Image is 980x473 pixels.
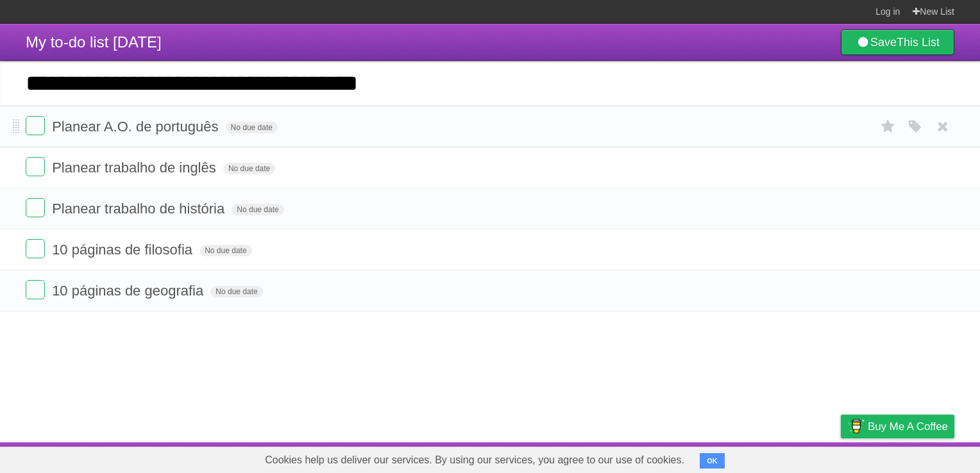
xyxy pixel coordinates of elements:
b: This List [897,36,940,49]
span: Planear trabalho de inglês [52,160,219,176]
a: Developers [713,445,765,470]
label: Done [26,157,45,176]
label: Done [26,116,45,135]
span: 10 páginas de filosofia [52,242,196,258]
a: Suggest a feature [874,445,954,470]
span: Planear trabalho de história [52,201,228,217]
button: OK [700,453,725,469]
a: Terms [781,445,809,470]
span: No due date [199,245,251,256]
span: No due date [223,163,275,174]
a: Buy me a coffee [841,415,954,438]
a: About [670,445,697,470]
label: Done [26,239,45,258]
label: Done [26,198,45,217]
label: Done [26,280,45,299]
a: Privacy [824,445,857,470]
span: My to-do list [DATE] [26,33,162,51]
span: 10 páginas de geografia [52,283,207,299]
label: Star task [876,116,900,137]
span: Planear A.O. de português [52,119,221,135]
span: No due date [226,122,278,133]
span: No due date [232,204,283,215]
img: Buy me a coffee [847,415,865,437]
span: Cookies help us deliver our services. By using our services, you agree to our use of cookies. [252,447,697,473]
span: Buy me a coffee [868,415,948,438]
a: SaveThis List [841,29,954,55]
span: No due date [210,286,262,297]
